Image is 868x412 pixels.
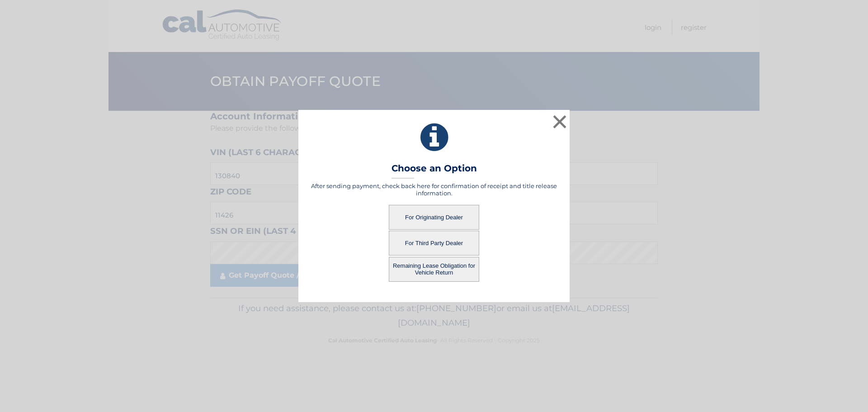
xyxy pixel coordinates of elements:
h3: Choose an Option [392,163,477,179]
button: Remaining Lease Obligation for Vehicle Return [389,257,479,282]
button: For Originating Dealer [389,205,479,230]
button: For Third Party Dealer [389,231,479,256]
button: × [551,113,569,131]
h5: After sending payment, check back here for confirmation of receipt and title release information. [310,182,558,197]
